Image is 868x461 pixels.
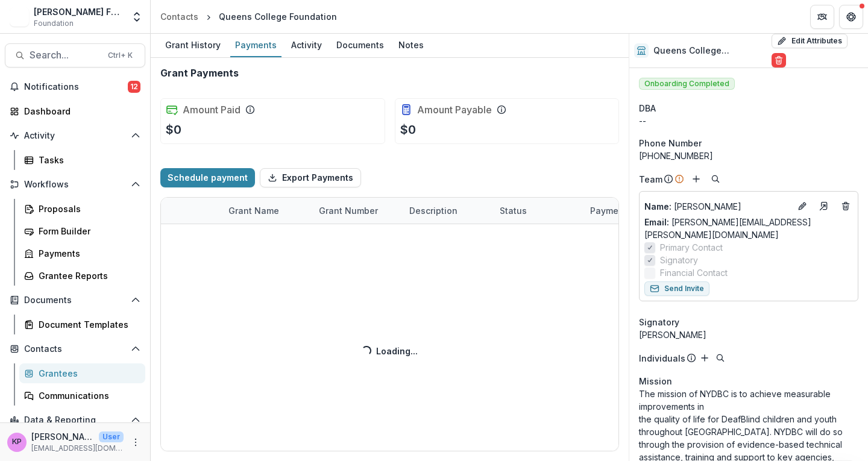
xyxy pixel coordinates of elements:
[219,10,337,23] div: Queens College Foundation
[183,104,241,116] h2: Amount Paid
[5,290,145,310] button: Open Documents
[644,281,709,296] button: Send Invite
[24,105,136,118] div: Dashboard
[19,386,145,406] a: Communications
[639,375,672,387] span: Mission
[24,415,126,425] span: Data & Reporting
[19,199,145,219] a: Proposals
[810,5,834,29] button: Partners
[653,46,767,56] h2: Queens College Foundation
[24,82,128,92] span: Notifications
[10,7,29,27] img: Lavelle Fund for the Blind
[660,254,698,266] span: Signatory
[332,36,389,54] div: Documents
[639,352,685,365] p: Individuals
[31,430,94,443] p: [PERSON_NAME]
[128,435,143,450] button: More
[160,34,225,57] a: Grant History
[772,53,786,67] button: Delete
[5,126,145,145] button: Open Activity
[39,247,136,260] div: Payments
[639,149,858,162] div: [PHONE_NUMBER]
[5,43,145,67] button: Search...
[644,201,671,212] span: Name :
[24,344,126,354] span: Contacts
[639,328,858,341] div: [PERSON_NAME]
[639,114,858,127] div: --
[39,389,136,402] div: Communications
[644,200,790,213] p: [PERSON_NAME]
[39,225,136,237] div: Form Builder
[5,410,145,430] button: Open Data & Reporting
[30,49,101,61] span: Search...
[31,443,124,454] p: [EMAIL_ADDRESS][DOMAIN_NAME]
[5,339,145,359] button: Open Contacts
[394,34,429,57] a: Notes
[39,318,136,331] div: Document Templates
[5,101,145,121] a: Dashboard
[39,367,136,380] div: Grantees
[838,199,853,213] button: Deletes
[697,351,712,365] button: Add
[160,36,225,54] div: Grant History
[5,175,145,194] button: Open Workflows
[644,217,669,227] span: Email:
[286,36,327,54] div: Activity
[99,431,124,442] p: User
[394,36,429,54] div: Notes
[24,131,126,141] span: Activity
[166,121,181,139] p: $0
[639,102,656,114] span: DBA
[639,78,735,90] span: Onboarding Completed
[639,173,662,186] p: Team
[400,121,416,139] p: $0
[24,180,126,190] span: Workflows
[230,34,281,57] a: Payments
[156,8,342,25] nav: breadcrumb
[660,266,728,279] span: Financial Contact
[814,196,834,216] a: Go to contact
[644,216,853,241] a: Email: [PERSON_NAME][EMAIL_ADDRESS][PERSON_NAME][DOMAIN_NAME]
[660,241,723,254] span: Primary Contact
[34,5,124,18] div: [PERSON_NAME] Fund for the Blind
[795,199,810,213] button: Edit
[772,34,848,48] button: Edit Attributes
[12,438,22,446] div: Khanh Phan
[19,315,145,334] a: Document Templates
[644,200,790,213] a: Name: [PERSON_NAME]
[19,243,145,263] a: Payments
[128,5,145,29] button: Open entity switcher
[160,67,239,79] h2: Grant Payments
[19,150,145,170] a: Tasks
[230,36,281,54] div: Payments
[105,49,135,62] div: Ctrl + K
[39,154,136,166] div: Tasks
[19,363,145,383] a: Grantees
[839,5,863,29] button: Get Help
[639,137,702,149] span: Phone Number
[639,316,679,328] span: Signatory
[160,10,198,23] div: Contacts
[5,77,145,96] button: Notifications12
[417,104,492,116] h2: Amount Payable
[39,202,136,215] div: Proposals
[24,295,126,306] span: Documents
[689,172,703,186] button: Add
[19,266,145,286] a: Grantee Reports
[39,269,136,282] div: Grantee Reports
[332,34,389,57] a: Documents
[708,172,723,186] button: Search
[286,34,327,57] a: Activity
[156,8,203,25] a: Contacts
[19,221,145,241] a: Form Builder
[128,81,140,93] span: 12
[34,18,74,29] span: Foundation
[713,351,728,365] button: Search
